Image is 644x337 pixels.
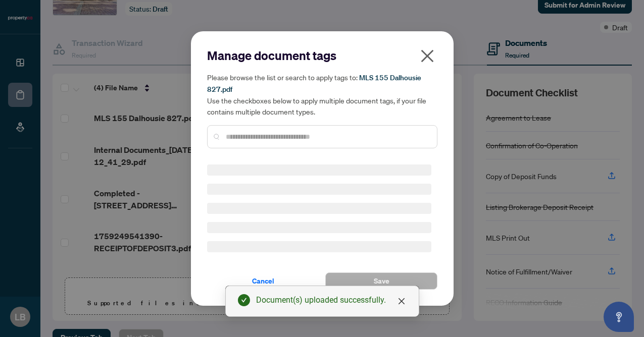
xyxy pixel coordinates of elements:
[396,296,407,307] a: Close
[252,273,274,289] span: Cancel
[419,48,435,64] span: close
[207,72,437,117] h5: Please browse the list or search to apply tags to: Use the checkboxes below to apply multiple doc...
[238,294,250,306] span: check-circle
[207,73,421,94] span: MLS 155 Dalhousie 827.pdf
[256,294,407,306] div: Document(s) uploaded successfully.
[398,297,406,305] span: close
[604,302,634,332] button: Open asap
[207,47,437,64] h2: Manage document tags
[207,272,319,290] button: Cancel
[325,272,437,290] button: Save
